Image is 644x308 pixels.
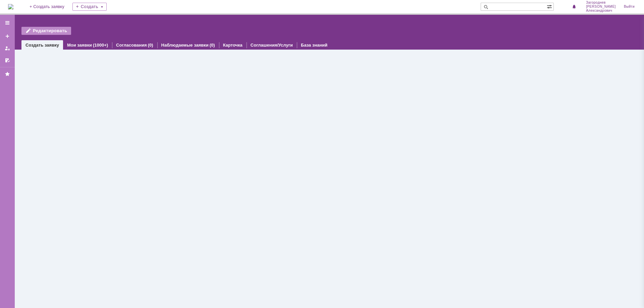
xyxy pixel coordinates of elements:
div: (1000+) [93,43,108,48]
a: Мои заявки [2,43,13,54]
div: (0) [210,43,215,48]
a: Карточка [223,43,243,48]
a: Перейти на домашнюю страницу [8,4,13,9]
span: Александрович [586,9,616,13]
img: logo [8,4,13,9]
a: Соглашения/Услуги [251,43,293,48]
a: Создать заявку [2,31,13,42]
span: [PERSON_NAME] [586,5,616,9]
a: Мои заявки [67,43,92,48]
div: Создать [72,3,107,11]
span: Загороднев [586,1,616,5]
div: (0) [148,43,153,48]
a: Наблюдаемые заявки [161,43,209,48]
span: Расширенный поиск [547,3,553,9]
a: Мои согласования [2,55,13,66]
a: База знаний [301,43,327,48]
a: Создать заявку [25,43,59,48]
a: Согласования [116,43,147,48]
